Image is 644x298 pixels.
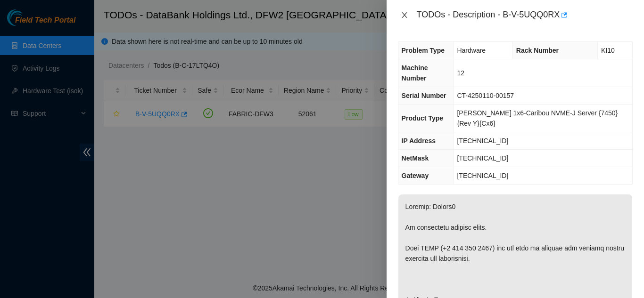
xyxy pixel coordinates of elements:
[457,92,514,99] span: CT-4250110-00157
[457,172,508,179] span: [TECHNICAL_ID]
[402,114,443,122] span: Product Type
[402,92,446,99] span: Serial Number
[457,69,464,77] span: 12
[402,137,436,145] span: IP Address
[601,47,615,54] span: KI10
[516,47,559,54] span: Rack Number
[402,64,428,82] span: Machine Number
[402,172,429,179] span: Gateway
[417,8,633,23] div: TODOs - Description - B-V-5UQQ0RX
[457,109,618,127] span: [PERSON_NAME] 1x6-Caribou NVME-J Server {7450}{Rev Y}{Cx6}
[398,11,411,20] button: Close
[457,154,508,162] span: [TECHNICAL_ID]
[457,47,486,54] span: Hardware
[402,154,429,162] span: NetMask
[401,11,408,19] span: close
[402,47,445,54] span: Problem Type
[457,137,508,145] span: [TECHNICAL_ID]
